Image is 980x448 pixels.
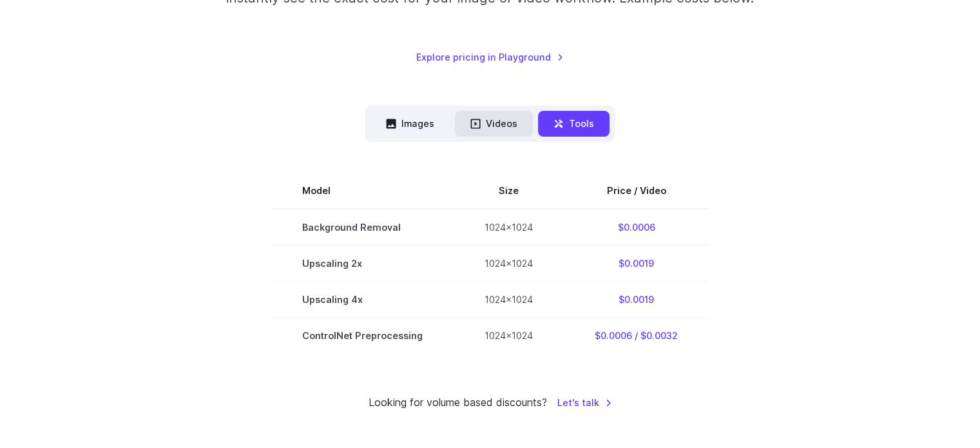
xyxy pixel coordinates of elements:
th: Size [454,173,564,209]
td: $0.0019 [564,245,709,281]
td: Upscaling 2x [271,245,454,281]
td: ControlNet Preprocessing [271,317,454,353]
small: Looking for volume based discounts? [369,394,547,411]
td: 1024x1024 [454,281,564,317]
a: Explore pricing in Playground [416,50,564,64]
td: 1024x1024 [454,245,564,281]
a: Let's talk [557,395,612,410]
th: Price / Video [564,173,709,209]
button: Tools [538,111,610,136]
button: Videos [455,111,533,136]
td: 1024x1024 [454,209,564,246]
td: $0.0006 / $0.0032 [564,317,709,353]
td: $0.0019 [564,281,709,317]
td: 1024x1024 [454,317,564,353]
td: Background Removal [271,209,454,246]
td: $0.0006 [564,209,709,246]
td: Upscaling 4x [271,281,454,317]
th: Model [271,173,454,209]
button: Images [370,111,450,136]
